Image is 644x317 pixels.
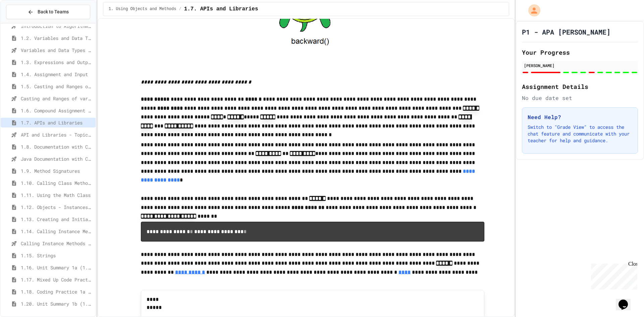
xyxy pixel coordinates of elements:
iframe: chat widget [588,261,637,289]
span: 1.15. Strings [21,252,93,259]
span: 1.4. Assignment and Input [21,71,93,78]
span: 1.2. Variables and Data Types [21,35,93,42]
div: [PERSON_NAME] [524,62,636,68]
span: Java Documentation with Comments - Topic 1.8 [21,155,93,162]
span: 1.3. Expressions and Output [New] [21,59,93,66]
iframe: chat widget [616,290,637,310]
span: 1.11. Using the Math Class [21,192,93,199]
h2: Assignment Details [522,82,638,91]
div: My Account [521,3,542,18]
div: Chat with us now!Close [3,3,46,43]
span: 1.5. Casting and Ranges of Values [21,83,93,90]
span: 1.13. Creating and Initializing Objects: Constructors [21,216,93,223]
span: 1.7. APIs and Libraries [21,119,93,126]
span: 1. Using Objects and Methods [109,6,176,12]
span: / [179,6,181,12]
span: 1.10. Calling Class Methods [21,179,93,187]
span: 1.14. Calling Instance Methods [21,228,93,235]
h1: P1 - APA [PERSON_NAME] [522,27,610,37]
span: 1.12. Objects - Instances of Classes [21,204,93,211]
span: 1.17. Mixed Up Code Practice 1.1-1.6 [21,276,93,283]
span: Casting and Ranges of variables - Quiz [21,95,93,102]
h2: Your Progress [522,48,638,57]
p: Switch to "Grade View" to access the chat feature and communicate with your teacher for help and ... [528,124,632,144]
span: 1.16. Unit Summary 1a (1.1-1.6) [21,264,93,271]
span: 1.18. Coding Practice 1a (1.1-1.6) [21,288,93,295]
span: API and Libraries - Topic 1.7 [21,131,93,138]
span: Calling Instance Methods - Topic 1.14 [21,240,93,247]
span: 1.6. Compound Assignment Operators [21,107,93,114]
button: Back to Teams [6,5,90,19]
span: Introduction to Algorithms, Programming, and Compilers [21,22,93,30]
span: 1.7. APIs and Libraries [184,5,258,13]
span: Variables and Data Types - Quiz [21,47,93,54]
span: 1.20. Unit Summary 1b (1.7-1.15) [21,300,93,307]
div: No due date set [522,94,638,102]
h3: Need Help? [528,113,632,121]
span: 1.9. Method Signatures [21,167,93,174]
span: Back to Teams [38,8,69,15]
span: 1.8. Documentation with Comments and Preconditions [21,143,93,150]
